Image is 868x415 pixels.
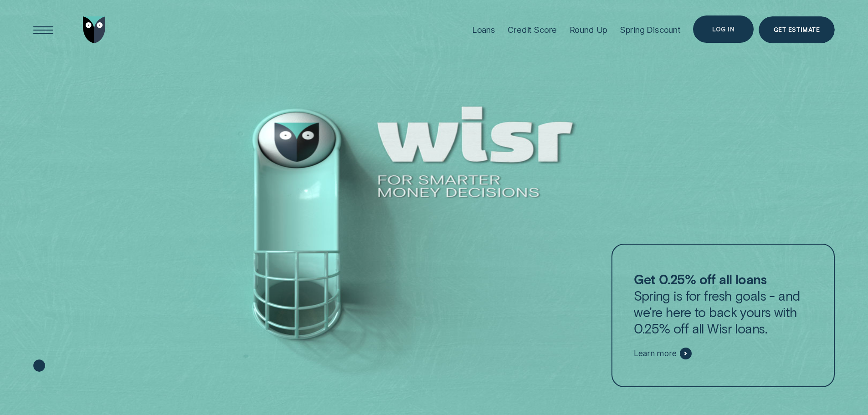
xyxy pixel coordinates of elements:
div: Spring Discount [620,25,681,35]
div: Round Up [570,25,608,35]
a: Get 0.25% off all loansSpring is for fresh goals - and we’re here to back yours with 0.25% off al... [611,244,835,387]
div: Loans [472,25,495,35]
a: Get Estimate [759,16,835,44]
div: Log in [712,27,734,32]
strong: Get 0.25% off all loans [634,271,766,287]
button: Open Menu [30,16,57,44]
div: Credit Score [508,25,557,35]
img: Wisr [83,16,106,44]
button: Log in [693,15,753,43]
span: Learn more [634,348,676,359]
p: Spring is for fresh goals - and we’re here to back yours with 0.25% off all Wisr loans. [634,271,812,336]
